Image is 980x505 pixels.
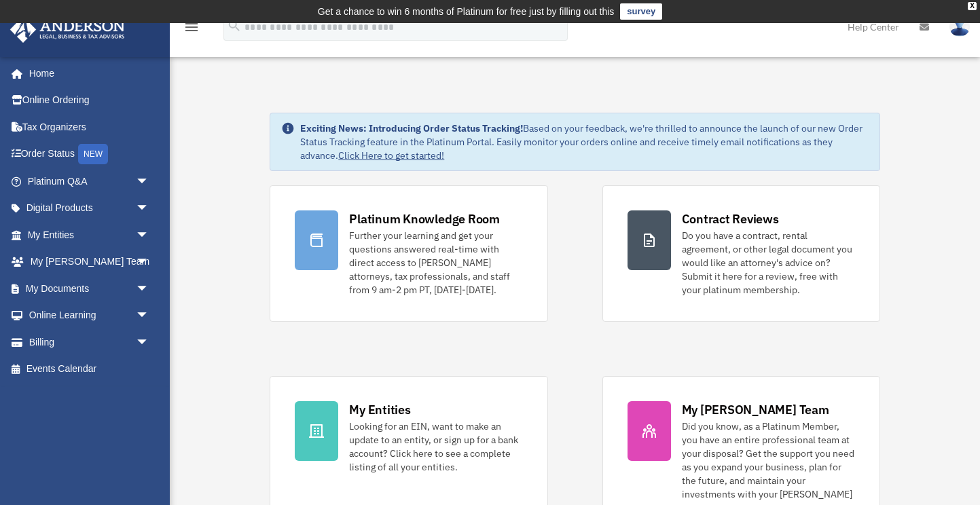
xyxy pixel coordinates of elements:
[10,329,170,356] a: Billingarrow_drop_down
[10,60,163,87] a: Home
[136,168,163,195] span: arrow_drop_down
[318,3,615,20] div: Get a chance to win 6 months of Platinum for free just by filling out this
[300,122,523,134] strong: Exciting News: Introducing Order Status Tracking!
[227,18,242,33] i: search
[10,221,170,248] a: My Entitiesarrow_drop_down
[78,144,108,164] div: NEW
[349,401,410,418] div: My Entities
[10,113,170,141] a: Tax Organizers
[10,248,170,276] a: My [PERSON_NAME] Teamarrow_drop_down
[349,210,500,227] div: Platinum Knowledge Room
[136,195,163,223] span: arrow_drop_down
[136,302,163,330] span: arrow_drop_down
[136,275,163,303] span: arrow_drop_down
[10,275,170,302] a: My Documentsarrow_drop_down
[270,185,547,322] a: Platinum Knowledge Room Further your learning and get your questions answered real-time with dire...
[338,149,444,162] a: Click Here to get started!
[968,2,977,10] div: close
[6,16,129,43] img: Anderson Advisors Platinum Portal
[682,210,779,227] div: Contract Reviews
[10,195,170,222] a: Digital Productsarrow_drop_down
[620,3,662,20] a: survey
[136,329,163,356] span: arrow_drop_down
[10,302,170,329] a: Online Learningarrow_drop_down
[349,229,522,297] div: Further your learning and get your questions answered real-time with direct access to [PERSON_NAM...
[183,24,200,35] a: menu
[349,419,522,474] div: Looking for an EIN, want to make an update to an entity, or sign up for a bank account? Click her...
[136,248,163,276] span: arrow_drop_down
[10,87,170,114] a: Online Ordering
[300,121,868,162] div: Based on your feedback, we're thrilled to announce the launch of our new Order Status Tracking fe...
[136,221,163,249] span: arrow_drop_down
[949,17,970,37] img: User Pic
[10,168,170,195] a: Platinum Q&Aarrow_drop_down
[10,356,170,383] a: Events Calendar
[602,185,880,322] a: Contract Reviews Do you have a contract, rental agreement, or other legal document you would like...
[682,401,829,418] div: My [PERSON_NAME] Team
[10,141,170,168] a: Order StatusNEW
[682,229,855,297] div: Do you have a contract, rental agreement, or other legal document you would like an attorney's ad...
[183,19,200,35] i: menu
